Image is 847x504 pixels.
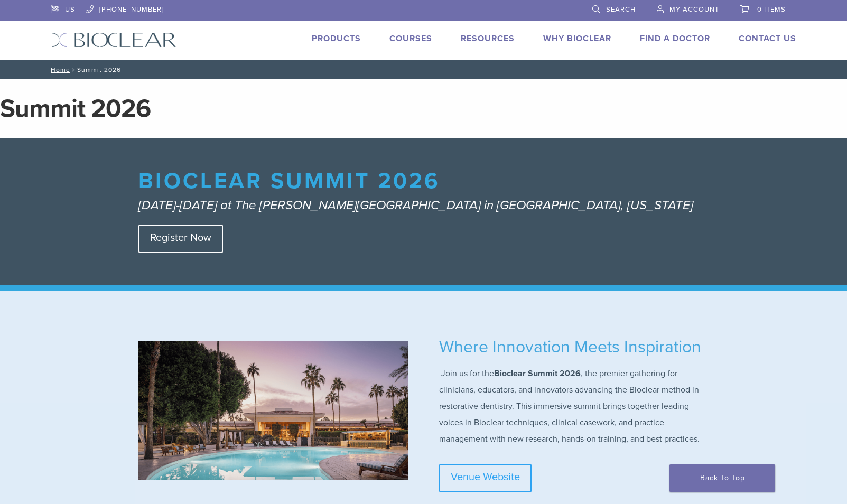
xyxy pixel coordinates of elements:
[51,32,176,48] img: Bioclear
[640,33,710,44] a: Find A Doctor
[543,33,611,44] a: Why Bioclear
[439,368,700,444] span: Join us for the , the premier gathering for clinicians, educators, and innovators advancing the B...
[389,33,432,44] a: Courses
[439,337,701,357] span: Where Innovation Meets Inspiration
[494,368,581,379] strong: Bioclear Summit 2026
[669,464,775,492] a: Back To Top
[461,33,515,44] a: Resources
[70,67,77,72] span: /
[138,170,704,198] h1: Bioclear Summit 2026
[138,341,408,480] img: TSR_LaBocaSunset_1700x880
[606,5,636,14] span: Search
[439,464,532,492] a: Venue Website
[739,33,796,44] a: Contact Us
[669,5,719,14] span: My Account
[138,198,693,213] em: [DATE]-[DATE] at The [PERSON_NAME][GEOGRAPHIC_DATA] in [GEOGRAPHIC_DATA], [US_STATE]
[48,66,70,73] a: Home
[138,225,223,253] a: Register Now
[43,60,804,79] nav: Summit 2026
[757,5,786,14] span: 0 items
[312,33,361,44] a: Products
